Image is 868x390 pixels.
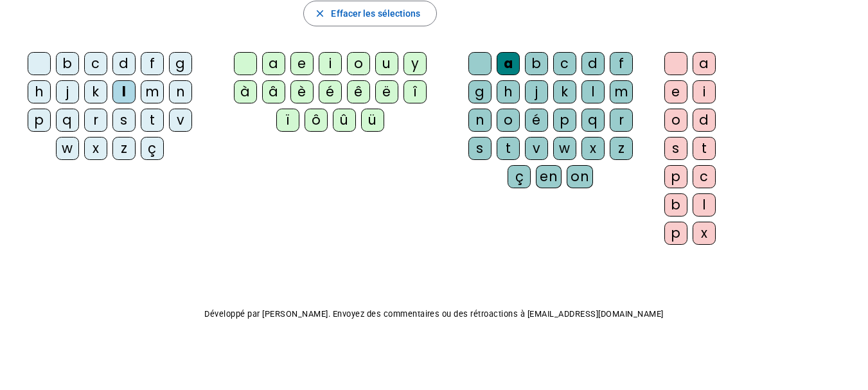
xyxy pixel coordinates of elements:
div: d [693,109,716,132]
div: en [536,165,562,188]
div: j [525,80,548,103]
div: w [56,137,79,160]
div: z [610,137,633,160]
div: â [262,80,285,103]
div: a [262,52,285,75]
div: b [56,52,79,75]
div: t [497,137,520,160]
div: v [525,137,548,160]
div: on [567,165,593,188]
div: ô [305,109,328,132]
div: w [553,137,576,160]
div: m [610,80,633,103]
span: Effacer les sélections [331,6,420,21]
div: n [468,109,492,132]
div: f [610,52,633,75]
div: p [28,109,51,132]
div: j [56,80,79,103]
div: i [693,80,716,103]
div: i [319,52,342,75]
div: o [664,109,687,132]
div: e [290,52,314,75]
div: a [693,52,716,75]
div: c [693,165,716,188]
div: ê [347,80,370,103]
div: x [693,222,716,245]
div: o [497,109,520,132]
div: t [693,137,716,160]
div: l [581,80,605,103]
div: ç [508,165,531,188]
div: ç [141,137,164,160]
div: f [141,52,164,75]
div: s [112,109,136,132]
div: h [497,80,520,103]
div: x [581,137,605,160]
div: p [664,222,687,245]
div: p [664,165,687,188]
div: r [84,109,107,132]
div: û [333,109,356,132]
div: m [141,80,164,103]
div: e [664,80,687,103]
div: à [234,80,257,103]
div: d [581,52,605,75]
div: q [581,109,605,132]
div: x [84,137,107,160]
mat-icon: close [314,8,326,19]
div: s [664,137,687,160]
div: o [347,52,370,75]
div: v [169,109,192,132]
div: y [403,52,427,75]
div: g [468,80,492,103]
div: k [84,80,107,103]
div: c [84,52,107,75]
div: h [28,80,51,103]
div: l [693,193,716,217]
p: Développé par [PERSON_NAME]. Envoyez des commentaires ou des rétroactions à [EMAIL_ADDRESS][DOMAI... [10,306,858,322]
div: b [525,52,548,75]
div: u [375,52,398,75]
div: è [290,80,314,103]
div: î [403,80,427,103]
div: c [553,52,576,75]
div: a [497,52,520,75]
div: n [169,80,192,103]
div: d [112,52,136,75]
div: k [553,80,576,103]
div: ï [276,109,299,132]
button: Effacer les sélections [303,1,436,26]
div: z [112,137,136,160]
div: ü [361,109,384,132]
div: g [169,52,192,75]
div: é [525,109,548,132]
div: p [553,109,576,132]
div: q [56,109,79,132]
div: t [141,109,164,132]
div: b [664,193,687,217]
div: ë [375,80,398,103]
div: l [112,80,136,103]
div: r [610,109,633,132]
div: é [319,80,342,103]
div: s [468,137,492,160]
